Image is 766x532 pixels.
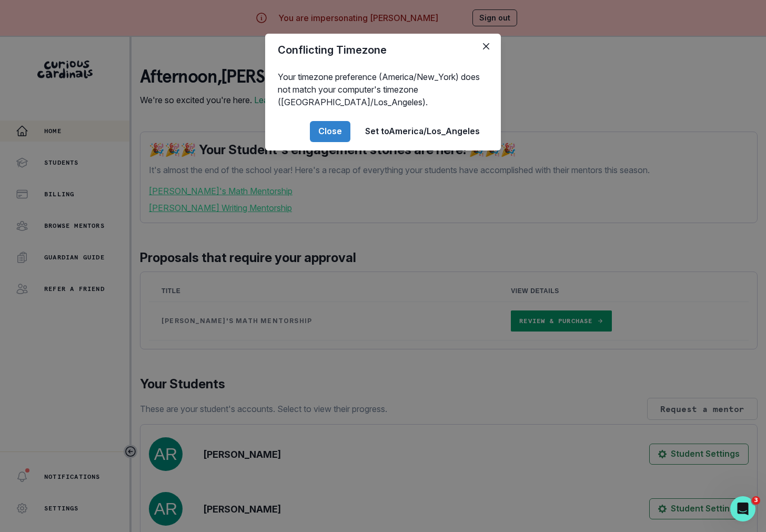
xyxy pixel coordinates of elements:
div: Your timezone preference (America/New_York) does not match your computer's timezone ([GEOGRAPHIC_... [265,66,501,113]
button: Close [478,38,495,55]
button: Close [310,121,350,142]
header: Conflicting Timezone [265,34,501,66]
span: 3 [752,496,760,505]
iframe: Intercom live chat [730,496,755,521]
button: Set toAmerica/Los_Angeles [357,121,488,142]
